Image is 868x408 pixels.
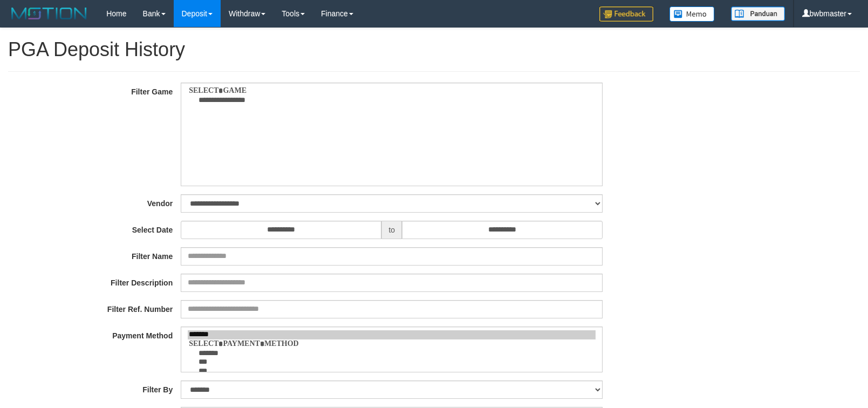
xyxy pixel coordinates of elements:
img: panduan.png [731,6,785,21]
span: to [381,221,402,239]
img: MOTION_logo.png [8,5,90,22]
img: Button%20Memo.svg [669,6,715,22]
img: Feedback.jpg [599,6,653,22]
h1: PGA Deposit History [8,39,860,60]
